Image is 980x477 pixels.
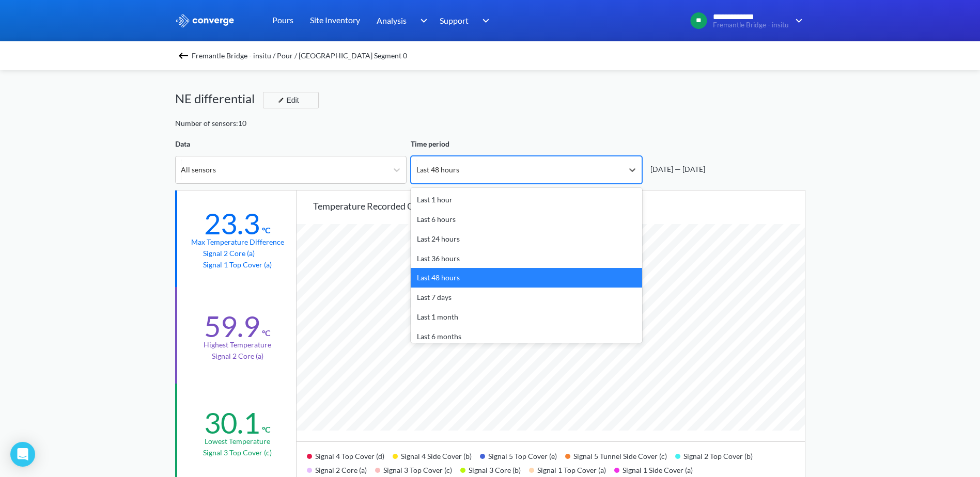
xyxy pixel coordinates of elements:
p: Signal 1 Top Cover (a) [203,259,272,271]
span: Analysis [377,14,407,27]
div: Signal 5 Tunnel Side Cover (c) [565,448,675,462]
img: backspace.svg [177,50,190,62]
div: Highest temperature [204,339,271,351]
button: Edit [263,92,319,108]
div: NE differential [175,89,263,108]
div: Max temperature difference [191,236,284,248]
div: Open Intercom Messenger [10,442,35,467]
div: All sensors [181,164,216,176]
div: Number of sensors: 10 [175,118,246,129]
div: Signal 5 Top Cover (e) [480,448,565,462]
div: Last 7 days [411,288,642,307]
div: Time period [411,138,642,150]
div: 30.1 [204,405,260,440]
div: Last 48 hours [411,268,642,288]
img: downArrow.svg [413,14,430,27]
div: Signal 3 Top Cover (c) [375,462,460,476]
p: Signal 3 Top Cover (c) [203,447,272,458]
div: Edit [274,94,301,106]
div: Signal 4 Side Cover (b) [393,448,480,462]
div: Signal 2 Top Cover (b) [675,448,761,462]
div: Temperature recorded over time [313,199,805,213]
div: Signal 2 Core (a) [307,462,375,476]
img: downArrow.svg [476,14,492,27]
span: Fremantle Bridge - insitu [713,21,789,29]
img: edit-icon.svg [278,97,284,103]
div: Last 36 hours [411,249,642,268]
div: [DATE] — [DATE] [646,164,705,175]
div: Last 6 hours [411,210,642,229]
div: Signal 4 Top Cover (d) [307,448,393,462]
div: Lowest temperature [205,436,270,447]
div: 59.9 [204,309,260,344]
div: Last 6 months [411,327,642,346]
div: Signal 3 Core (b) [460,462,529,476]
p: Signal 2 Core (a) [212,351,263,362]
div: Last 1 hour [411,190,642,210]
div: Last 24 hours [411,229,642,249]
div: 23.3 [204,206,260,241]
div: Data [175,138,407,150]
span: Support [440,14,469,27]
p: Signal 2 Core (a) [203,248,272,259]
span: Fremantle Bridge - insitu / Pour / [GEOGRAPHIC_DATA] Segment 0 [192,49,407,63]
div: Signal 1 Side Cover (a) [614,462,701,476]
div: Last 48 hours [416,164,459,176]
div: Last 1 month [411,307,642,327]
img: logo_ewhite.svg [175,14,235,27]
div: Signal 1 Top Cover (a) [529,462,614,476]
img: downArrow.svg [789,14,805,27]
